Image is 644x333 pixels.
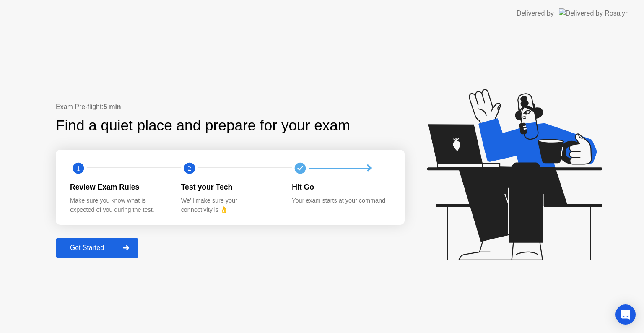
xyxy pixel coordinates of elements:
[615,304,636,325] div: Open Intercom Messenger
[58,244,116,252] div: Get Started
[188,164,191,172] text: 2
[559,8,629,18] img: Delivered by Rosalyn
[56,102,405,112] div: Exam Pre-flight:
[517,8,554,18] div: Delivered by
[104,103,121,110] b: 5 min
[77,164,80,172] text: 1
[70,182,168,193] div: Review Exam Rules
[181,182,279,193] div: Test your Tech
[70,196,168,214] div: Make sure you know what is expected of you during the test.
[181,196,279,214] div: We’ll make sure your connectivity is 👌
[292,196,390,206] div: Your exam starts at your command
[56,114,351,137] div: Find a quiet place and prepare for your exam
[56,238,138,258] button: Get Started
[292,182,390,193] div: Hit Go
